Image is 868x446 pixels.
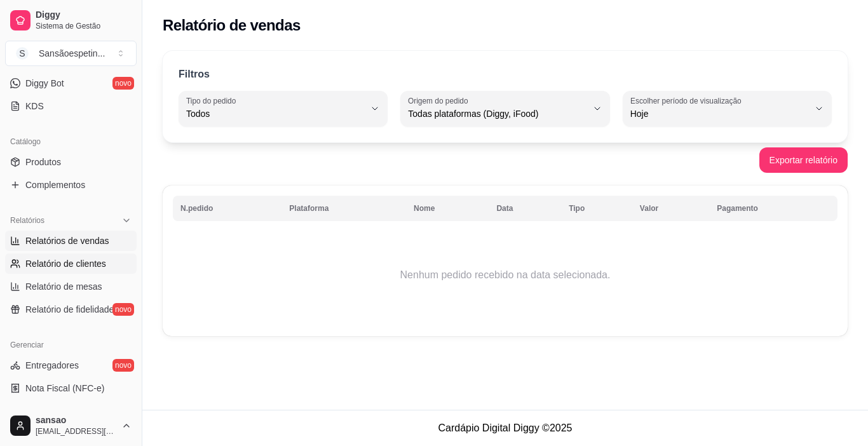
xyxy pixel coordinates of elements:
span: S [16,47,29,60]
th: Valor [632,196,709,221]
a: Diggy Botnovo [5,73,137,93]
span: Relatórios [10,215,44,226]
span: KDS [25,100,44,112]
td: Nenhum pedido recebido na data selecionada. [173,224,837,326]
span: Sistema de Gestão [36,21,132,31]
th: N.pedido [173,196,281,221]
h2: Relatório de vendas [163,15,301,36]
span: Relatórios de vendas [25,234,109,247]
button: Select a team [5,41,137,66]
a: Nota Fiscal (NFC-e) [5,378,137,398]
th: Nome [406,196,489,221]
p: Filtros [179,67,210,82]
span: sansao [36,415,116,426]
span: Produtos [25,156,61,168]
div: Gerenciar [5,335,137,355]
span: Entregadores [25,359,79,372]
span: Diggy [36,10,132,21]
button: Tipo do pedidoTodos [179,91,388,126]
label: Origem do pedido [408,95,472,106]
a: Produtos [5,152,137,172]
label: Tipo do pedido [186,95,240,106]
button: Escolher período de visualizaçãoHoje [623,91,832,126]
a: Relatórios de vendas [5,231,137,251]
button: Origem do pedidoTodas plataformas (Diggy, iFood) [400,91,609,126]
span: Controle de caixa [25,405,95,417]
span: Relatório de mesas [25,280,102,293]
a: Complementos [5,175,137,195]
span: Nota Fiscal (NFC-e) [25,382,104,395]
th: Data [489,196,561,221]
a: Entregadoresnovo [5,355,137,375]
th: Tipo [561,196,632,221]
a: Relatório de clientes [5,253,137,274]
a: KDS [5,96,137,116]
button: Exportar relatório [759,147,848,173]
a: Relatório de mesas [5,276,137,297]
a: Relatório de fidelidadenovo [5,299,137,320]
th: Plataforma [281,196,406,221]
span: Complementos [25,179,85,191]
button: sansao[EMAIL_ADDRESS][DOMAIN_NAME] [5,410,137,441]
div: Catálogo [5,132,137,152]
label: Escolher período de visualização [630,95,745,106]
div: Sansãoespetin ... [39,47,105,60]
span: Relatório de fidelidade [25,303,114,316]
a: Controle de caixa [5,401,137,421]
span: Relatório de clientes [25,257,106,270]
span: Todos [186,107,365,120]
span: Diggy Bot [25,77,64,90]
a: DiggySistema de Gestão [5,5,137,36]
span: [EMAIL_ADDRESS][DOMAIN_NAME] [36,426,116,436]
th: Pagamento [709,196,837,221]
footer: Cardápio Digital Diggy © 2025 [142,410,868,446]
span: Todas plataformas (Diggy, iFood) [408,107,587,120]
span: Hoje [630,107,809,120]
